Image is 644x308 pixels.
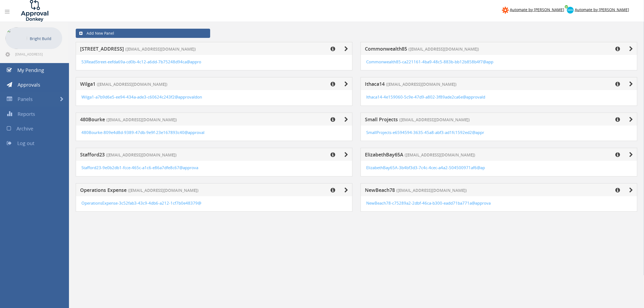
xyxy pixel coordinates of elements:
a: 480Bourke-809e4d8d-9389-47db-9e9f-23e167893c40@approval [81,130,204,135]
span: Archive [16,125,33,132]
span: ([EMAIL_ADDRESS][DOMAIN_NAME]) [399,117,470,123]
a: Add New Panel [76,29,210,38]
span: My Pending [17,67,44,73]
span: ElizabethBay65A [365,151,403,158]
span: Reports [18,111,35,117]
span: ([EMAIL_ADDRESS][DOMAIN_NAME]) [106,152,177,158]
span: Ithaca14 [365,81,385,87]
span: ([EMAIL_ADDRESS][DOMAIN_NAME]) [128,188,199,193]
span: NewBeach78 [365,187,395,193]
span: 480Bourke [80,116,105,123]
a: NewBeach78-c75289a2-2dbf-46ca-b300-eadd71ba771a@approva [366,200,491,206]
span: ([EMAIL_ADDRESS][DOMAIN_NAME]) [405,152,475,158]
span: Panels [18,96,33,102]
a: Commonwealth85-ca221161-4ba9-48c5-883b-bb12b858b4f7@app [366,59,493,64]
span: Wilga1 [80,81,95,87]
span: ([EMAIL_ADDRESS][DOMAIN_NAME]) [408,46,479,52]
span: ([EMAIL_ADDRESS][DOMAIN_NAME]) [106,117,177,123]
span: ([EMAIL_ADDRESS][DOMAIN_NAME]) [125,46,196,52]
span: ([EMAIL_ADDRESS][DOMAIN_NAME]) [396,188,467,193]
img: zapier-logomark.png [502,7,509,14]
a: Ithaca14-4e159060-5c9e-47d9-a802-3f89ade2ca6e@approvald [366,94,485,100]
a: 53ReadStreet-eefda69a-cd0b-4c12-a6dd-7b75248d94ca@appro [81,59,201,64]
a: Wilga1-a7b9d6e5-ee94-434a-ade3-c60624c243f2@approvaldon [81,94,202,100]
a: Stafford23-9e0b2db1-fcce-465c-a1c6-e86a7dfe8c67@approva [81,165,198,170]
span: Log out [17,140,34,146]
span: Automate by [PERSON_NAME] [575,7,629,12]
span: Automate by [PERSON_NAME] [510,7,564,12]
span: [EMAIL_ADDRESS][DOMAIN_NAME] [15,52,61,56]
span: ([EMAIL_ADDRESS][DOMAIN_NAME]) [386,81,457,87]
span: Approvals [18,81,40,88]
span: Operations Expense [80,187,127,193]
span: Small Projects [365,116,398,123]
a: SmallProjects-e6594594-3635-45a8-abf3-ad1fc1592ed2@appr [366,130,484,135]
span: ([EMAIL_ADDRESS][DOMAIN_NAME]) [97,81,167,87]
p: Bright Build [30,35,60,42]
span: Commonwealth85 [365,45,407,52]
img: xero-logo.png [567,7,574,14]
span: Stafford23 [80,151,105,158]
a: OperationsExpense-3c52fab3-43c9-4db6-a212-1cf7b0e48379@ [81,200,201,206]
span: [STREET_ADDRESS] [80,45,124,52]
a: ElizabethBay65A-3b4bf3d3-7c4c-4cec-a4a2-504500971af6@ap [366,165,485,170]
